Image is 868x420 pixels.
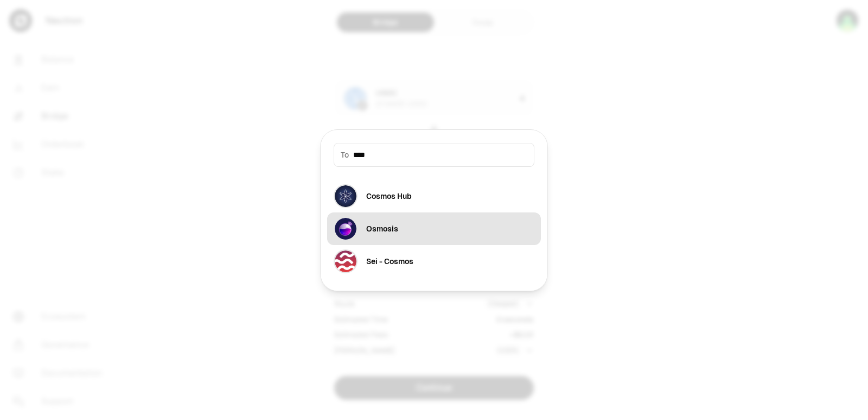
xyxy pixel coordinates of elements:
button: Osmosis LogoOsmosis [327,212,541,245]
img: Sei - Cosmos Logo [334,249,358,273]
div: Osmosis [366,223,398,234]
button: Sei - Cosmos LogoSei - Cosmos [327,245,541,278]
button: Cosmos Hub LogoCosmos Hub [327,180,541,212]
img: Osmosis Logo [334,217,358,241]
div: Cosmos Hub [366,191,412,202]
div: Sei - Cosmos [366,256,413,267]
img: Cosmos Hub Logo [334,184,358,208]
span: To [341,149,349,160]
